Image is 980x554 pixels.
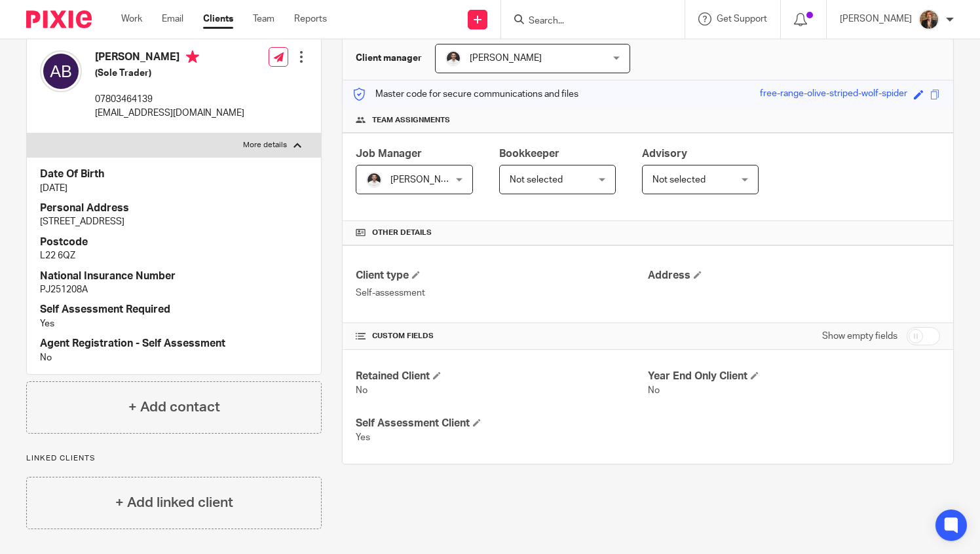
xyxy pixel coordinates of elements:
p: Master code for secure communications and files [352,88,578,101]
p: Yes [40,317,308,330]
i: Primary [186,50,199,63]
span: Not selected [652,175,706,184]
input: Search [527,16,645,27]
span: Team assignments [372,115,450,126]
a: Email [162,12,183,26]
span: No [648,386,660,395]
label: Show empty fields [822,330,897,343]
img: WhatsApp%20Image%202025-04-23%20at%2010.20.30_16e186ec.jpg [918,9,939,30]
span: Advisory [642,148,687,159]
span: Yes [356,433,370,442]
p: [PERSON_NAME] [840,12,912,26]
h4: Date Of Birth [40,167,308,181]
p: Linked clients [26,453,322,464]
span: Other details [372,228,432,238]
p: More details [243,140,287,150]
p: [EMAIL_ADDRESS][DOMAIN_NAME] [95,107,244,120]
h4: + Add contact [128,397,220,417]
a: Work [121,12,142,26]
h4: Retained Client [356,370,648,383]
h5: (Sole Trader) [95,67,244,80]
p: PJ251208A [40,283,308,296]
h4: + Add linked client [115,493,233,513]
span: Job Manager [356,148,422,159]
p: [STREET_ADDRESS] [40,215,308,228]
p: Self-assessment [356,286,648,300]
h4: Self Assessment Required [40,303,308,317]
a: Clients [203,12,233,26]
div: free-range-olive-striped-wolf-spider [760,87,907,102]
h4: CUSTOM FIELDS [356,331,648,341]
span: Bookkeeper [499,148,559,159]
img: svg%3E [40,50,82,92]
span: Not selected [510,175,563,184]
img: dom%20slack.jpg [366,172,382,188]
h4: Client type [356,269,648,283]
p: L22 6QZ [40,249,308,262]
h4: National Insurance Number [40,269,308,283]
a: Team [253,12,274,26]
span: Get Support [717,14,767,24]
p: 07803464139 [95,93,244,106]
h4: Self Assessment Client [356,417,648,430]
span: [PERSON_NAME] [470,54,542,63]
h4: Agent Registration - Self Assessment [40,337,308,351]
p: [DATE] [40,182,308,195]
a: Reports [294,12,327,26]
h3: Client manager [356,52,422,65]
img: Pixie [26,10,92,28]
h4: Personal Address [40,201,308,215]
span: [PERSON_NAME] [390,175,462,184]
span: No [356,386,367,395]
h4: Postcode [40,235,308,249]
h4: [PERSON_NAME] [95,50,244,67]
h4: Address [648,269,940,283]
h4: Year End Only Client [648,370,940,383]
img: dom%20slack.jpg [445,50,461,66]
p: No [40,351,308,364]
